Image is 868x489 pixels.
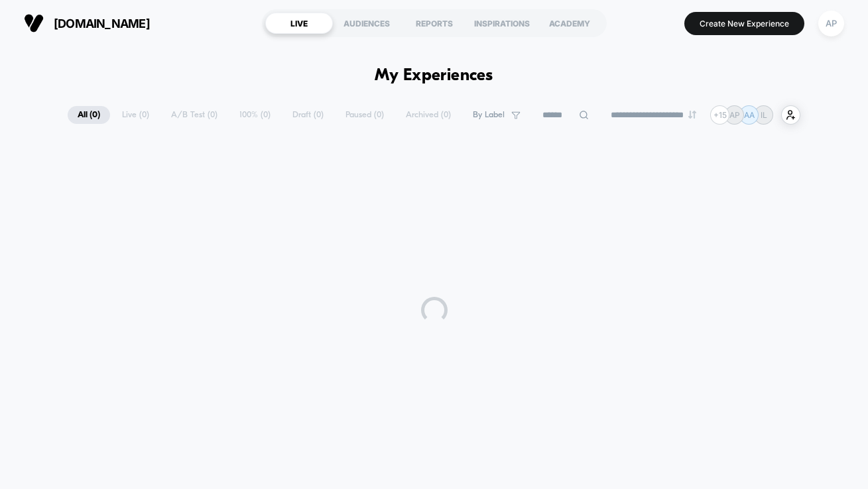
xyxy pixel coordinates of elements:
[68,106,110,124] span: All ( 0 )
[814,10,848,37] button: AP
[24,13,44,33] img: Visually logo
[688,111,696,119] img: end
[761,110,767,120] p: IL
[536,13,603,34] div: ACADEMY
[684,12,804,35] button: Create New Experience
[744,110,755,120] p: AA
[473,110,505,120] span: By Label
[468,13,536,34] div: INSPIRATIONS
[20,13,154,34] button: [DOMAIN_NAME]
[729,110,740,120] p: AP
[375,66,493,85] h1: My Experiences
[710,105,729,125] div: + 15
[54,17,150,30] span: [DOMAIN_NAME]
[265,13,333,34] div: LIVE
[401,13,468,34] div: REPORTS
[333,13,401,34] div: AUDIENCES
[818,11,844,36] div: AP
